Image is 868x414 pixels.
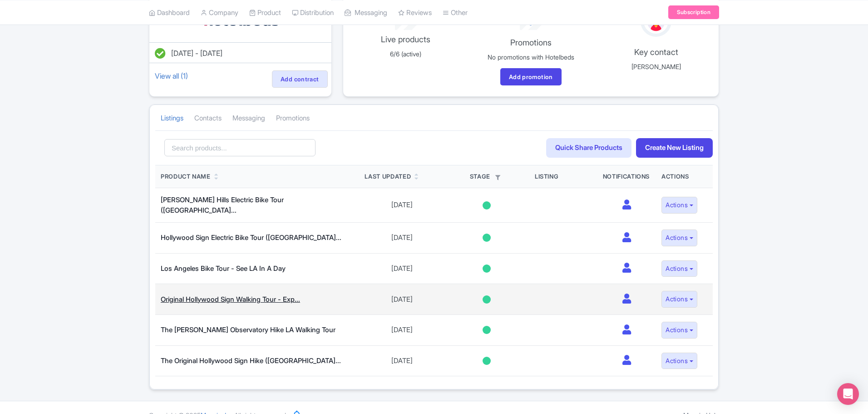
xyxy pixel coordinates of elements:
[661,291,697,308] button: Actions
[359,223,444,254] td: [DATE]
[661,229,697,246] button: Actions
[473,52,588,62] p: No promotions with Hotelbeds
[161,233,341,242] a: Hollywood Sign Electric Bike Tour ([GEOGRAPHIC_DATA]...
[359,188,444,223] td: [DATE]
[473,36,588,49] p: Promotions
[597,165,656,188] th: Notifications
[161,295,300,304] a: Original Hollywood Sign Walking Tour - Exp...
[161,172,211,181] div: Product Name
[161,325,335,334] a: The [PERSON_NAME] Observatory Hike LA Walking Tour
[161,356,341,365] a: The Original Hollywood Sign Hike ([GEOGRAPHIC_DATA]...
[359,315,444,346] td: [DATE]
[161,264,286,273] a: Los Angeles Bike Tour - See LA In A Day
[636,138,713,158] a: Create New Listing
[276,106,310,131] a: Promotions
[599,62,713,71] p: [PERSON_NAME]
[359,284,444,315] td: [DATE]
[661,322,697,339] button: Actions
[450,172,524,181] div: Stage
[232,106,265,131] a: Messaging
[661,353,697,369] button: Actions
[359,253,444,284] td: [DATE]
[495,175,500,180] i: Filter by stage
[359,345,444,376] td: [DATE]
[171,49,222,58] span: [DATE] - [DATE]
[349,33,463,45] p: Live products
[656,165,713,188] th: Actions
[194,106,222,131] a: Contacts
[546,138,631,158] a: Quick Share Products
[529,165,597,188] th: Listing
[837,383,859,405] div: Open Intercom Messenger
[153,70,190,82] a: View all (1)
[272,70,328,88] a: Add contract
[668,5,719,19] a: Subscription
[161,106,183,131] a: Listings
[164,139,316,156] input: Search products...
[500,68,562,85] a: Add promotion
[661,197,697,214] button: Actions
[365,172,411,181] div: Last Updated
[599,46,713,58] p: Key contact
[161,195,284,214] a: [PERSON_NAME] Hills Electric Bike Tour ([GEOGRAPHIC_DATA]...
[661,260,697,277] button: Actions
[349,49,463,59] p: 6/6 (active)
